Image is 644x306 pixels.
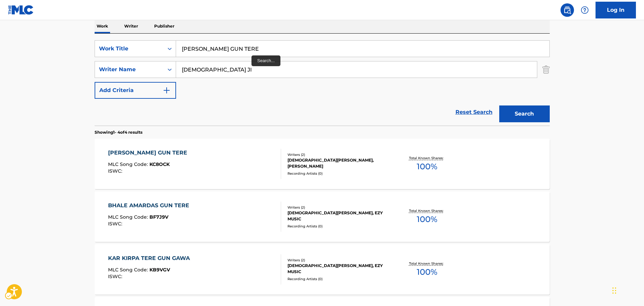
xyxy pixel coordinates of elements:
[149,214,168,220] span: BF7J9V
[176,61,537,78] input: Search...
[95,82,176,99] button: Add Criteria
[417,213,437,225] span: 100 %
[287,276,389,281] div: Recording Artists ( 0 )
[163,86,171,94] img: 9d2ae6d4665cec9f34b9.svg
[542,61,550,78] img: Delete Criterion
[108,221,124,227] span: ISWC :
[287,263,389,275] div: [DEMOGRAPHIC_DATA][PERSON_NAME], EZY MUSIC
[417,161,437,173] span: 100 %
[563,6,571,14] img: search
[95,244,550,295] a: KAR KIRPA TERE GUN GAWAMLC Song Code:KB9VGVISWC:Writers (2)[DEMOGRAPHIC_DATA][PERSON_NAME], EZY M...
[610,274,644,306] div: Chat Widget
[287,258,389,263] div: Writers ( 2 )
[149,267,170,273] span: KB9VGV
[176,41,549,57] input: Search...
[287,210,389,222] div: [DEMOGRAPHIC_DATA][PERSON_NAME], EZY MUSIC
[409,208,445,213] p: Total Known Shares:
[122,19,140,33] p: Writer
[596,2,636,18] a: Log In
[287,152,389,157] div: Writers ( 2 )
[149,161,170,167] span: KC8OCK
[108,273,124,279] span: ISWC :
[417,266,437,278] span: 100 %
[499,105,550,122] button: Search
[95,129,142,135] p: Showing 1 - 4 of 4 results
[610,274,644,306] iframe: Hubspot Iframe
[287,224,389,229] div: Recording Artists ( 0 )
[95,40,550,126] form: Search Form
[108,168,124,174] span: ISWC :
[612,280,616,301] div: Drag
[108,254,193,262] div: KAR KIRPA TERE GUN GAWA
[287,171,389,176] div: Recording Artists ( 0 )
[108,202,193,210] div: BHALE AMARDAS GUN TERE
[108,267,149,273] span: MLC Song Code :
[95,191,550,242] a: BHALE AMARDAS GUN TEREMLC Song Code:BF7J9VISWC:Writers (2)[DEMOGRAPHIC_DATA][PERSON_NAME], EZY MU...
[108,149,191,157] div: [PERSON_NAME] GUN TERE
[581,6,589,14] img: help
[8,5,34,15] img: MLC Logo
[95,139,550,189] a: [PERSON_NAME] GUN TEREMLC Song Code:KC8OCKISWC:Writers (2)[DEMOGRAPHIC_DATA][PERSON_NAME], [PERSO...
[287,205,389,210] div: Writers ( 2 )
[152,19,176,33] p: Publisher
[409,156,445,161] p: Total Known Shares:
[108,214,149,220] span: MLC Song Code :
[95,19,110,33] p: Work
[287,157,389,169] div: [DEMOGRAPHIC_DATA][PERSON_NAME], [PERSON_NAME]
[99,45,160,53] div: Work Title
[409,261,445,266] p: Total Known Shares:
[452,105,496,120] a: Reset Search
[99,65,160,74] div: Writer Name
[108,161,149,167] span: MLC Song Code :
